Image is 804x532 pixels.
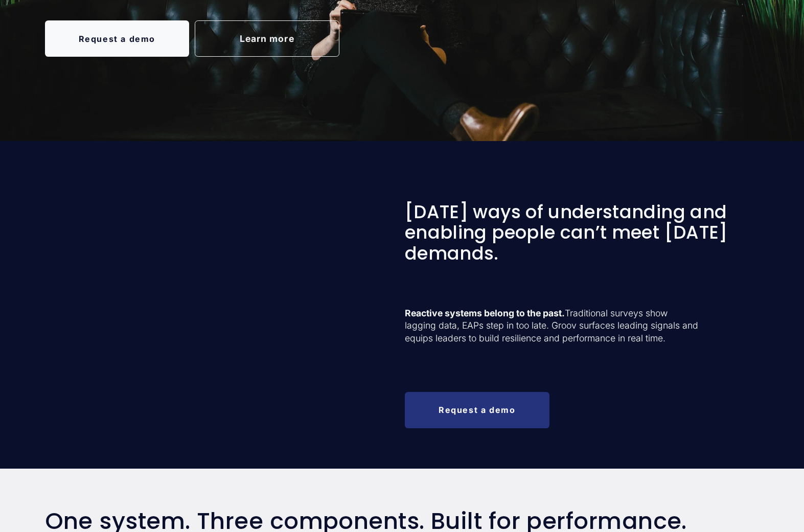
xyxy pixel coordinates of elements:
[195,20,339,57] a: Learn more
[405,392,549,428] a: Request a demo
[405,308,565,318] strong: Reactive systems belong to the past.
[405,307,699,345] p: Traditional surveys show lagging data, EAPs step in too late. Groov surfaces leading signals and ...
[45,20,190,57] a: Request a demo
[405,202,759,264] h3: [DATE] ways of understanding and enabling people can’t meet [DATE] demands.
